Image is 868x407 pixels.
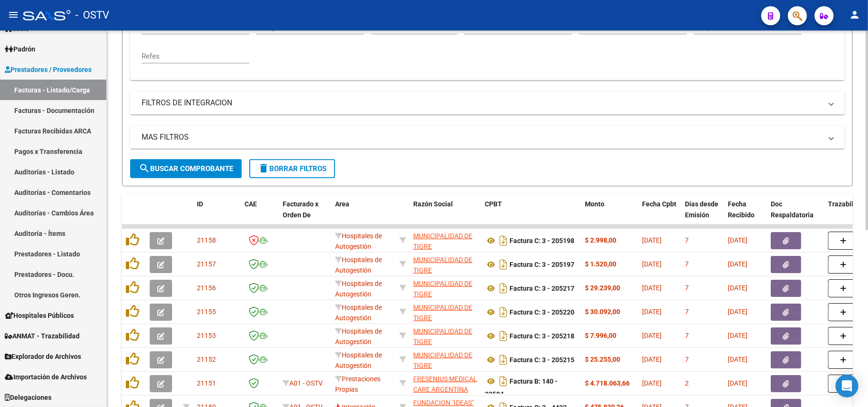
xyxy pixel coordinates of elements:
strong: $ 2.998,00 [585,236,616,244]
datatable-header-cell: Fecha Cpbt [638,194,681,236]
span: FUNDACION "IDEAS" [413,399,474,407]
datatable-header-cell: CAE [241,194,279,236]
datatable-header-cell: Doc Respaldatoria [767,194,824,236]
span: Días desde Emisión [685,200,718,219]
span: [DATE] [728,379,747,387]
strong: Factura C: 3 - 205215 [510,356,574,364]
span: Fecha Recibido [728,200,755,219]
mat-expansion-panel-header: FILTROS DE INTEGRACION [130,92,845,114]
strong: Factura C: 3 - 205218 [510,332,574,340]
datatable-header-cell: Fecha Recibido [724,194,767,236]
mat-icon: person [849,9,860,20]
i: Descargar documento [497,281,510,296]
strong: $ 7.996,00 [585,332,616,339]
span: 7 [685,308,689,315]
span: [DATE] [642,236,662,244]
span: ANMAT - Trazabilidad [5,331,80,341]
span: [DATE] [642,260,662,268]
mat-panel-title: FILTROS DE INTEGRACION [142,98,822,108]
datatable-header-cell: Razón Social [409,194,481,236]
strong: Factura C: 3 - 205198 [510,237,574,244]
span: 2 [685,379,689,387]
span: Area [335,200,349,208]
strong: $ 25.255,00 [585,356,620,363]
span: 7 [685,236,689,244]
div: 30999284899 [413,326,477,346]
strong: Factura C: 3 - 205217 [510,285,574,292]
i: Descargar documento [497,305,510,320]
span: Hospitales de Autogestión [335,327,382,346]
div: 30999284899 [413,278,477,298]
span: - OSTV [75,5,109,26]
div: 30635815201 [413,374,477,394]
span: MUNICIPALIDAD DE TIGRE [413,280,472,298]
datatable-header-cell: Días desde Emisión [681,194,724,236]
span: CAE [245,200,257,208]
span: Hospitales Públicos [5,310,74,321]
span: Explorador de Archivos [5,351,81,362]
span: 21157 [197,260,216,268]
i: Descargar documento [497,328,510,344]
span: Hospitales de Autogestión [335,304,382,322]
span: [DATE] [642,332,662,339]
strong: Factura C: 3 - 205197 [510,261,574,268]
span: Importación de Archivos [5,372,87,382]
i: Descargar documento [497,257,510,272]
span: FRESENIUS MEDICAL CARE ARGENTINA [413,375,477,394]
mat-icon: delete [258,163,269,174]
span: 7 [685,332,689,339]
strong: $ 30.092,00 [585,308,620,315]
mat-panel-title: MAS FILTROS [142,132,822,142]
span: 7 [685,260,689,268]
span: 21152 [197,356,216,363]
div: 30999284899 [413,302,477,322]
span: 21158 [197,236,216,244]
span: Borrar Filtros [258,164,327,173]
mat-icon: search [139,163,150,174]
span: Facturado x Orden De [283,200,318,219]
span: A01 - OSTV [289,379,323,387]
span: Prestadores / Proveedores [5,64,92,75]
span: MUNICIPALIDAD DE TIGRE [413,304,472,322]
i: Descargar documento [497,352,510,367]
span: 7 [685,284,689,292]
span: 21151 [197,379,216,387]
mat-icon: menu [8,9,19,20]
datatable-header-cell: Facturado x Orden De [279,194,331,236]
span: MUNICIPALIDAD DE TIGRE [413,256,472,275]
span: Hospitales de Autogestión [335,256,382,275]
span: Hospitales de Autogestión [335,280,382,298]
i: Descargar documento [497,374,510,389]
span: [DATE] [728,236,747,244]
div: 30999284899 [413,231,477,251]
span: 21156 [197,284,216,292]
strong: $ 29.239,00 [585,284,620,292]
span: [DATE] [642,379,662,387]
span: [DATE] [728,332,747,339]
span: [DATE] [642,284,662,292]
span: [DATE] [728,308,747,315]
span: Delegaciones [5,392,51,403]
span: Padrón [5,44,35,54]
div: Open Intercom Messenger [836,375,858,397]
span: [DATE] [642,356,662,363]
span: MUNICIPALIDAD DE TIGRE [413,232,472,251]
span: 21153 [197,332,216,339]
span: 7 [685,356,689,363]
div: 30999284899 [413,350,477,370]
span: CPBT [485,200,502,208]
span: Hospitales de Autogestión [335,351,382,370]
datatable-header-cell: Area [331,194,396,236]
span: [DATE] [728,356,747,363]
div: 30999284899 [413,254,477,275]
strong: Factura C: 3 - 205220 [510,308,574,316]
span: Doc Respaldatoria [771,200,814,219]
button: Buscar Comprobante [130,159,242,178]
datatable-header-cell: ID [193,194,241,236]
datatable-header-cell: CPBT [481,194,581,236]
span: Monto [585,200,604,208]
span: Fecha Cpbt [642,200,676,208]
strong: Factura B: 140 - 33584 [485,377,558,398]
mat-expansion-panel-header: MAS FILTROS [130,126,845,149]
i: Descargar documento [497,233,510,248]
